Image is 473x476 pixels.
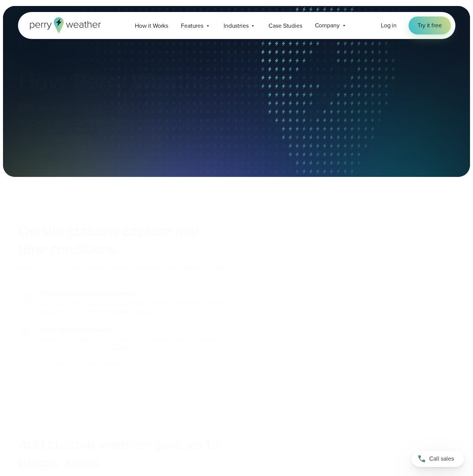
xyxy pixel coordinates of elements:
span: How it Works [135,21,168,30]
a: Log in [381,21,397,30]
a: Try it free [409,16,451,34]
span: Case Studies [269,21,302,30]
span: Call sales [429,454,454,463]
a: Case Studies [262,18,308,33]
a: Call sales [412,451,464,467]
span: Log in [381,21,397,30]
span: Industries [224,21,248,30]
a: How it Works [128,18,175,33]
span: Company [315,21,340,30]
span: Try it free [418,21,442,30]
span: Features [181,21,203,30]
